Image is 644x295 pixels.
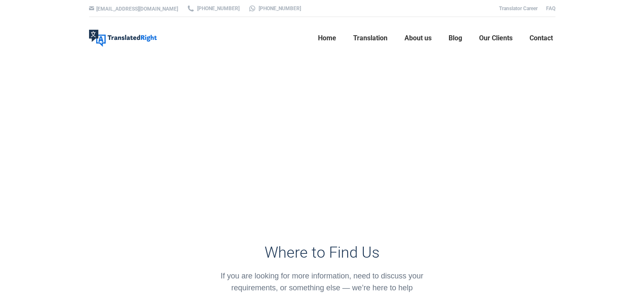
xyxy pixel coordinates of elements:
[499,6,538,11] a: Translator Career
[318,34,336,42] span: Home
[248,5,301,12] a: [PHONE_NUMBER]
[351,25,390,52] a: Translation
[477,25,515,52] a: Our Clients
[404,34,432,42] span: About us
[353,34,388,42] span: Translation
[209,270,435,294] div: If you are looking for more information, need to discuss your requirements, or something else — w...
[89,129,396,156] h1: Contact Us
[479,34,513,42] span: Our Clients
[546,6,555,11] a: FAQ
[527,25,555,52] a: Contact
[446,25,465,52] a: Blog
[402,25,434,52] a: About us
[530,34,553,42] span: Contact
[209,244,435,261] h3: Where to Find Us
[187,5,240,12] a: [PHONE_NUMBER]
[96,6,178,12] a: [EMAIL_ADDRESS][DOMAIN_NAME]
[315,25,339,52] a: Home
[449,34,462,42] span: Blog
[89,30,157,47] img: Translated Right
